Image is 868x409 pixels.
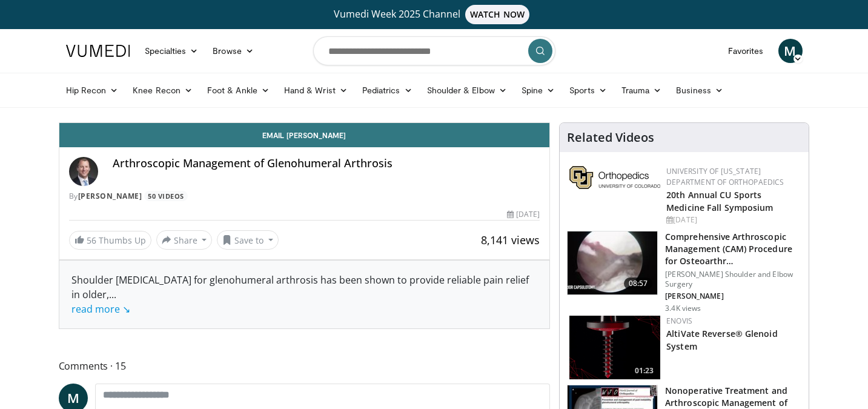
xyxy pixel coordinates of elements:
[665,231,801,267] h3: Comprehensive Arthroscopic Management (CAM) Procedure for Osteoarthr…
[666,214,799,225] div: [DATE]
[355,78,420,102] a: Pediatrics
[614,78,669,102] a: Trauma
[665,270,801,289] p: [PERSON_NAME] Shoulder and Elbow Surgery
[71,273,538,316] div: Shoulder [MEDICAL_DATA] for glenohumeral arthrosis has been shown to provide reliable pain relief...
[156,230,213,250] button: Share
[666,328,778,352] a: AltiVate Reverse® Glenoid System
[59,123,550,147] a: Email [PERSON_NAME]
[69,231,151,250] a: 56 Thumbs Up
[631,365,657,376] span: 01:23
[200,78,277,102] a: Foot & Ankle
[666,166,784,187] a: University of [US_STATE] Department of Orthopaedics
[569,316,660,379] a: 01:23
[144,191,188,201] a: 50 Videos
[68,5,801,24] a: Vumedi Week 2025 ChannelWATCH NOW
[277,78,355,102] a: Hand & Wrist
[481,233,540,247] span: 8,141 views
[313,36,555,65] input: Search topics, interventions
[665,291,801,301] p: [PERSON_NAME]
[669,78,731,102] a: Business
[465,5,529,24] span: WATCH NOW
[125,78,200,102] a: Knee Recon
[78,191,142,201] a: [PERSON_NAME]
[721,39,771,63] a: Favorites
[567,231,801,313] a: 08:57 Comprehensive Arthroscopic Management (CAM) Procedure for Osteoarthr… [PERSON_NAME] Shoulde...
[87,234,96,246] span: 56
[514,78,562,102] a: Spine
[217,230,279,250] button: Save to
[69,191,540,202] div: By
[569,166,660,189] img: 355603a8-37da-49b6-856f-e00d7e9307d3.png.150x105_q85_autocrop_double_scale_upscale_version-0.2.png
[567,130,654,145] h4: Related Videos
[69,157,98,186] img: Avatar
[507,209,540,220] div: [DATE]
[666,189,773,213] a: 20th Annual CU Sports Medicine Fall Symposium
[569,316,660,379] img: 5c1caa1d-9170-4353-b546-f3bbd9b198c6.png.150x105_q85_crop-smart_upscale.png
[59,78,126,102] a: Hip Recon
[113,157,540,170] h4: Arthroscopic Management of Glenohumeral Arthrosis
[624,278,653,290] span: 08:57
[568,231,657,294] img: 3349a3b0-0111-4fb0-8a7a-98ebd23e30ef.150x105_q85_crop-smart_upscale.jpg
[666,316,692,326] a: Enovis
[66,45,130,57] img: VuMedi Logo
[420,78,514,102] a: Shoulder & Elbow
[205,39,261,63] a: Browse
[562,78,614,102] a: Sports
[778,39,803,63] a: M
[665,304,701,313] p: 3.4K views
[59,358,551,374] span: Comments 15
[137,39,206,63] a: Specialties
[71,302,130,316] a: read more ↘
